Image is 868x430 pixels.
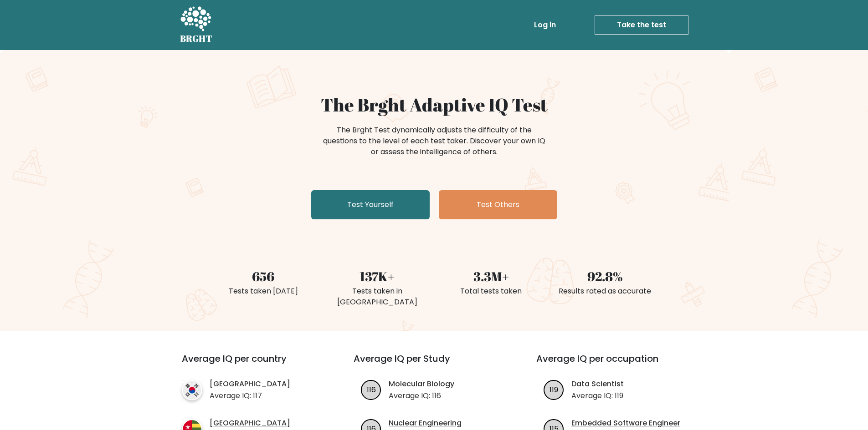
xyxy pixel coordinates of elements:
[320,125,548,157] div: The Brght Test dynamically adjusts the difficulty of the questions to the level of each test take...
[550,384,558,395] text: 119
[180,33,213,44] h5: BRGHT
[571,390,624,401] p: Average IQ: 119
[311,190,430,219] a: Test Yourself
[595,15,688,35] a: Take the test
[389,379,454,390] a: Molecular Biology
[212,94,657,116] h1: The Brght Adaptive IQ Test
[389,418,462,429] a: Nuclear Engineering
[210,418,290,429] a: [GEOGRAPHIC_DATA]
[440,286,543,297] div: Total tests taken
[326,267,429,286] div: 137K+
[182,380,202,400] img: country
[389,390,454,401] p: Average IQ: 116
[440,267,543,286] div: 3.3M+
[530,16,560,34] a: Log in
[367,384,376,395] text: 116
[554,267,657,286] div: 92.8%
[536,353,697,375] h3: Average IQ per occupation
[571,418,680,429] a: Embedded Software Engineer
[180,4,213,46] a: BRGHT
[326,286,429,308] div: Tests taken in [GEOGRAPHIC_DATA]
[571,379,624,390] a: Data Scientist
[212,267,315,286] div: 656
[554,286,657,297] div: Results rated as accurate
[210,379,290,390] a: [GEOGRAPHIC_DATA]
[212,286,315,297] div: Tests taken [DATE]
[354,353,514,375] h3: Average IQ per Study
[439,190,557,219] a: Test Others
[210,390,290,401] p: Average IQ: 117
[182,353,321,375] h3: Average IQ per country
